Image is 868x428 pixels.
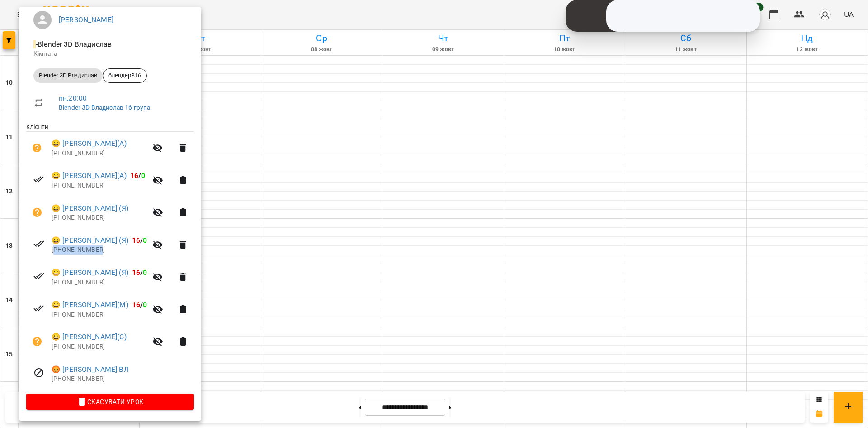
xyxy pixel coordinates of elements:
p: [PHONE_NUMBER] [52,310,147,319]
p: [PHONE_NUMBER] [52,149,147,158]
a: Blender 3D Владислав 16 група [59,104,150,111]
span: Blender 3D Владислав [33,72,103,80]
span: 16 [132,268,140,277]
b: / [132,300,147,309]
p: [PHONE_NUMBER] [52,278,147,287]
svg: Візит сплачено [33,303,44,314]
a: 😀 [PERSON_NAME](М) [52,299,128,310]
span: 0 [143,300,147,309]
button: Візит ще не сплачено. Додати оплату? [26,137,48,159]
a: 😀 [PERSON_NAME] (Я) [52,203,128,214]
p: [PHONE_NUMBER] [52,213,147,222]
a: 😀 [PERSON_NAME] (Я) [52,235,128,246]
span: 16 [132,236,140,245]
b: / [130,171,146,180]
a: [PERSON_NAME] [59,15,113,24]
b: / [132,268,147,277]
a: 😀 [PERSON_NAME](С) [52,332,127,342]
span: Скасувати Урок [33,396,187,407]
b: / [132,236,147,245]
svg: Візит скасовано [33,367,44,378]
a: 😡 [PERSON_NAME] ВЛ [52,364,129,375]
p: [PHONE_NUMBER] [52,375,194,384]
svg: Візит сплачено [33,270,44,281]
div: блендерВ16 [103,68,147,83]
a: пн , 20:00 [59,94,87,102]
span: - Blender 3D Владислав [33,40,113,48]
span: блендерВ16 [103,72,146,80]
span: 0 [141,171,145,180]
a: 😀 [PERSON_NAME](А) [52,138,127,149]
p: [PHONE_NUMBER] [52,342,147,351]
p: [PHONE_NUMBER] [52,245,147,255]
button: Візит ще не сплачено. Додати оплату? [26,202,48,223]
a: 😀 [PERSON_NAME](А) [52,170,127,181]
a: 😀 [PERSON_NAME] (Я) [52,267,128,278]
svg: Візит сплачено [33,238,44,249]
span: 0 [143,236,147,245]
p: [PHONE_NUMBER] [52,181,147,190]
button: Візит ще не сплачено. Додати оплату? [26,331,48,352]
span: 16 [130,171,138,180]
span: 16 [132,300,140,309]
p: Кімната [33,49,187,58]
ul: Клієнти [26,122,194,394]
span: 0 [143,268,147,277]
svg: Візит сплачено [33,174,44,185]
button: Скасувати Урок [26,394,194,410]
